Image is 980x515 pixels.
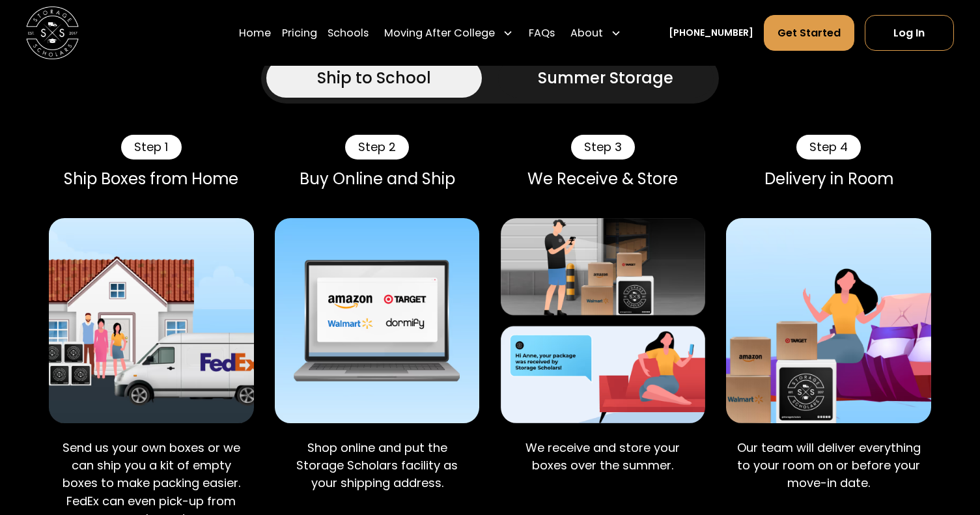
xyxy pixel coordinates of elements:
p: We receive and store your boxes over the summer. [511,439,695,474]
div: About [565,14,626,51]
p: Shop online and put the Storage Scholars facility as your shipping address. [285,439,469,492]
div: Moving After College [384,25,495,40]
a: Home [239,14,271,51]
div: Ship Boxes from Home [49,170,253,189]
div: Summer Storage [538,66,673,90]
a: Get Started [764,15,854,50]
div: Step 2 [345,135,409,160]
div: About [570,25,603,40]
img: Storage Scholars main logo [26,7,78,59]
div: Step 3 [571,135,635,160]
a: Pricing [282,14,317,51]
a: Schools [328,14,369,51]
div: Buy Online and Ship [275,170,480,189]
div: We Receive & Store [501,170,706,189]
div: Step 1 [121,135,181,160]
div: Moving After College [379,14,518,51]
a: [PHONE_NUMBER] [669,26,753,40]
a: FAQs [529,14,555,51]
div: Step 4 [796,135,861,160]
div: Delivery in Room [726,170,931,189]
a: Log In [865,15,954,50]
div: Ship to School [317,66,431,90]
p: Our team will deliver everything to your room on or before your move-in date. [736,439,920,492]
